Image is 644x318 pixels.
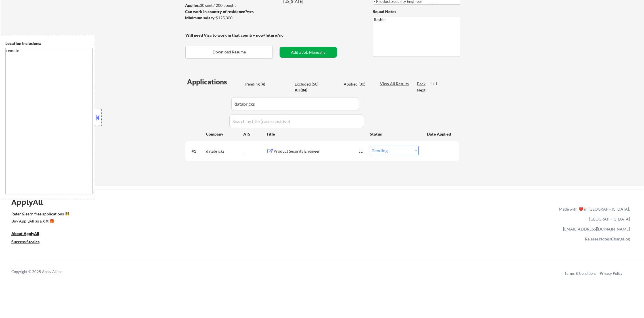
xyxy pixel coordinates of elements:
[206,131,243,137] div: Company
[185,15,216,20] strong: Minimum salary:
[229,115,364,128] input: Search by title (case sensitive)
[600,271,622,276] a: Privacy Policy
[245,81,274,87] div: Pending (4)
[417,81,426,87] div: Back
[344,81,372,87] div: Applied (30)
[185,3,200,8] strong: Applies:
[563,226,630,231] a: [EMAIL_ADDRESS][DOMAIN_NAME]
[295,87,323,93] div: All (84)
[585,236,630,241] a: Release Notes/Changelog
[231,97,359,111] input: Search by company (case sensitive)
[565,271,596,276] a: Terms & Conditions
[267,131,364,137] div: Title
[11,231,39,236] u: About ApplyAll
[185,15,280,21] div: $125,000
[274,148,359,154] div: Product Security Engineer
[427,131,452,137] div: Date Applied
[295,81,323,87] div: Excluded (50)
[185,9,248,14] strong: Can work in country of residence?:
[11,197,50,207] div: ApplyAll
[243,131,267,137] div: ATS
[187,78,243,85] div: Applications
[370,129,419,139] div: Status
[11,239,39,244] u: Success Stories
[430,81,443,87] div: 1 / 1
[359,146,364,156] div: JD
[11,212,440,218] a: Refer & earn free applications 👯‍♀️
[11,269,77,275] div: Copyright © 2025 Apply All Inc
[185,46,273,59] button: Download Resume
[192,148,202,154] div: #1
[557,204,630,224] div: Made with ❤️ in [GEOGRAPHIC_DATA], [GEOGRAPHIC_DATA]
[243,148,267,154] div: _
[380,81,410,87] div: View All Results
[5,41,93,46] div: Location Inclusions:
[185,33,280,38] strong: Will need Visa to work in that country now/future?:
[11,239,47,246] a: Success Stories
[206,148,243,154] div: databricks
[279,32,295,38] div: no
[11,219,68,223] div: Buy ApplyAll as a gift 🎁
[11,218,68,225] a: Buy ApplyAll as a gift 🎁
[373,9,460,14] div: Squad Notes
[185,9,278,14] div: yes
[185,3,280,8] div: 30 sent / 200 bought
[280,47,337,58] button: Add a Job Manually
[11,230,47,238] a: About ApplyAll
[417,87,426,93] div: Next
